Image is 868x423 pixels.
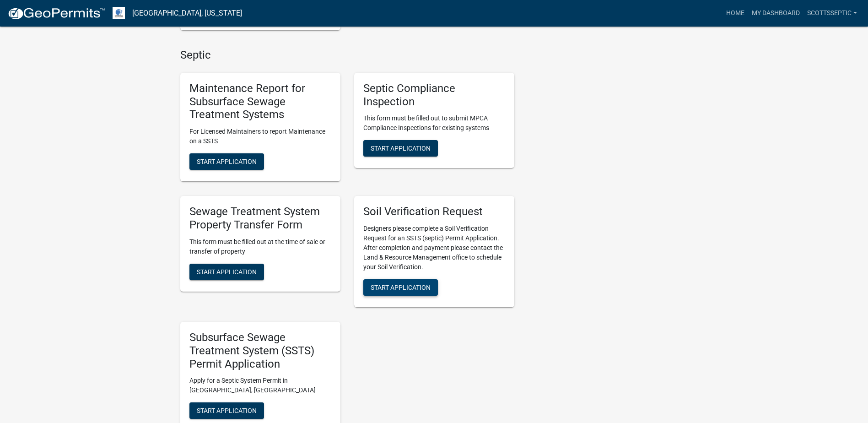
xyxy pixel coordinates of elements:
p: This form must be filled out to submit MPCA Compliance Inspections for existing systems [363,114,505,133]
p: Apply for a Septic System Permit in [GEOGRAPHIC_DATA], [GEOGRAPHIC_DATA] [189,376,331,395]
span: Start Application [371,145,431,152]
button: Start Application [189,264,264,280]
span: Start Application [371,284,431,291]
button: Start Application [363,279,438,296]
h5: Subsurface Sewage Treatment System (SSTS) Permit Application [189,331,331,370]
button: Start Application [189,153,264,170]
button: Start Application [363,140,438,157]
h5: Maintenance Report for Subsurface Sewage Treatment Systems [189,82,331,121]
h5: Soil Verification Request [363,205,505,218]
h4: Septic [180,49,514,62]
p: For Licensed Maintainers to report Maintenance on a SSTS [189,127,331,146]
p: This form must be filled out at the time of sale or transfer of property [189,237,331,256]
h5: Sewage Treatment System Property Transfer Form [189,205,331,232]
span: Start Application [197,407,257,414]
img: Otter Tail County, Minnesota [113,7,125,19]
a: Home [722,5,748,22]
a: My Dashboard [748,5,803,22]
a: [GEOGRAPHIC_DATA], [US_STATE] [132,5,242,21]
a: scottsseptic [803,5,861,22]
button: Start Application [189,402,264,419]
h5: Septic Compliance Inspection [363,82,505,108]
span: Start Application [197,268,257,275]
p: Designers please complete a Soil Verification Request for an SSTS (septic) Permit Application. Af... [363,224,505,272]
span: Start Application [197,158,257,165]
